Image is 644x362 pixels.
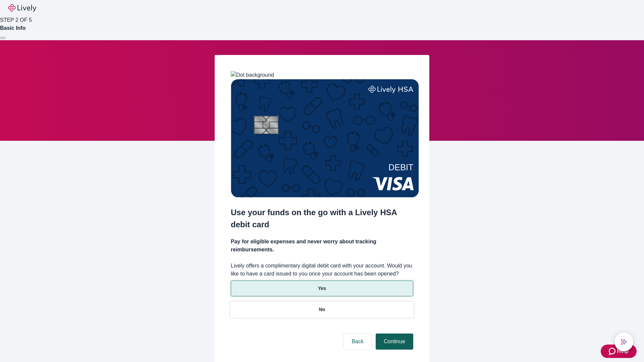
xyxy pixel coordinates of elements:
h4: Pay for eligible expenses and never worry about tracking reimbursements. [231,238,413,254]
svg: Lively AI Assistant [621,339,627,345]
button: Yes [231,281,413,296]
img: Lively [8,4,36,12]
svg: Zendesk support icon [609,347,617,355]
button: Zendesk support iconHelp [601,345,637,358]
p: No [319,306,325,313]
button: chat [614,333,633,351]
img: Dot background [231,71,274,79]
p: Yes [318,285,326,292]
button: Back [343,334,372,350]
button: No [231,302,413,317]
span: Help [617,347,629,355]
h2: Use your funds on the go with a Lively HSA debit card [231,206,413,231]
label: Lively offers a complimentary digital debit card with your account. Would you like to have a card... [231,262,413,278]
button: Continue [376,334,413,350]
img: Debit card [231,79,419,197]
